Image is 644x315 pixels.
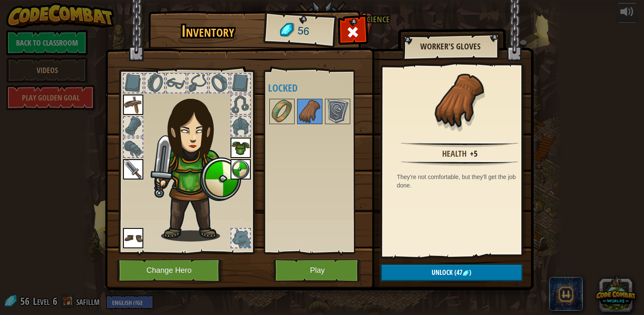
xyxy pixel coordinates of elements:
h4: Locked [268,82,374,93]
img: portrait.png [326,100,349,123]
div: Health [442,148,467,160]
img: female.png [150,86,241,242]
div: They're not comfortable, but they'll get the job done. [397,173,527,190]
img: portrait.png [123,95,143,115]
div: +5 [470,148,478,160]
img: portrait.png [270,100,294,123]
button: Play [274,259,362,282]
img: portrait.png [298,100,322,123]
span: (47 [453,268,462,277]
span: Unlock [432,268,453,277]
img: gem.png [462,270,469,277]
img: portrait.png [432,73,487,128]
span: ) [469,268,471,277]
span: 56 [297,23,310,39]
img: hr.png [401,142,518,147]
img: portrait.png [231,138,251,158]
img: portrait.png [231,159,251,179]
img: portrait.png [123,159,143,179]
h2: Worker's Gloves [411,42,490,51]
h1: Inventory [154,22,262,40]
img: hr.png [401,160,518,166]
button: Change Hero [117,259,224,282]
button: Unlock(47) [381,264,523,281]
img: portrait.png [123,228,143,248]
